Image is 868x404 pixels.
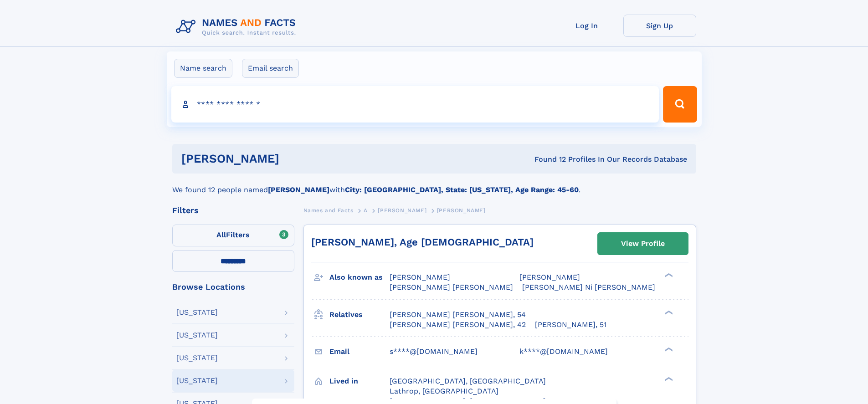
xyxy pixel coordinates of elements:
[663,346,673,352] div: ❯
[390,320,526,330] a: [PERSON_NAME] [PERSON_NAME], 42
[598,233,688,255] a: View Profile
[176,332,218,339] div: [US_STATE]
[216,230,226,239] span: All
[329,373,390,389] h3: Lived in
[663,86,697,123] button: Search Button
[623,15,696,37] a: Sign Up
[242,59,299,78] label: Email search
[519,273,580,281] span: [PERSON_NAME]
[378,207,426,214] span: [PERSON_NAME]
[172,225,294,246] label: Filters
[329,307,390,322] h3: Relatives
[172,174,696,195] div: We found 12 people named with .
[535,320,606,330] a: [PERSON_NAME], 51
[174,59,232,78] label: Name search
[550,15,623,37] a: Log In
[329,270,390,285] h3: Also known as
[172,15,303,39] img: Logo Names and Facts
[172,206,294,215] div: Filters
[663,272,673,278] div: ❯
[176,377,218,384] div: [US_STATE]
[522,283,655,291] span: [PERSON_NAME] Ni [PERSON_NAME]
[172,283,294,291] div: Browse Locations
[407,154,687,164] div: Found 12 Profiles In Our Records Database
[621,233,665,254] div: View Profile
[268,185,329,194] b: [PERSON_NAME]
[364,207,368,214] span: A
[364,205,368,216] a: A
[390,387,498,395] span: Lathrop, [GEOGRAPHIC_DATA]
[345,185,579,194] b: City: [GEOGRAPHIC_DATA], State: [US_STATE], Age Range: 45-60
[176,309,218,316] div: [US_STATE]
[303,205,354,216] a: Names and Facts
[171,86,659,123] input: search input
[329,344,390,359] h3: Email
[390,273,450,281] span: [PERSON_NAME]
[181,153,407,164] h1: [PERSON_NAME]
[311,236,534,248] a: [PERSON_NAME], Age [DEMOGRAPHIC_DATA]
[390,310,526,320] a: [PERSON_NAME] [PERSON_NAME], 54
[390,377,546,385] span: [GEOGRAPHIC_DATA], [GEOGRAPHIC_DATA]
[378,205,426,216] a: [PERSON_NAME]
[176,354,218,362] div: [US_STATE]
[437,207,486,214] span: [PERSON_NAME]
[663,309,673,315] div: ❯
[663,376,673,382] div: ❯
[390,283,513,291] span: [PERSON_NAME] [PERSON_NAME]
